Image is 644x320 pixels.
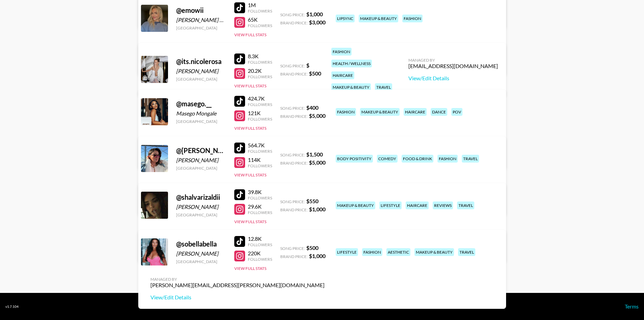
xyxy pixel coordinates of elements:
[280,254,308,259] span: Brand Price:
[408,58,498,63] div: Managed By
[386,248,410,256] div: aesthetic
[176,157,226,164] div: [PERSON_NAME]
[280,20,308,25] span: Brand Price:
[248,163,272,168] div: Followers
[248,210,272,215] div: Followers
[462,155,479,163] div: travel
[309,206,326,212] strong: $ 1,000
[248,102,272,107] div: Followers
[336,108,356,116] div: fashion
[248,156,272,163] div: 114K
[248,116,272,122] div: Followers
[306,198,318,204] strong: $ 550
[176,212,226,217] div: [GEOGRAPHIC_DATA]
[176,25,226,30] div: [GEOGRAPHIC_DATA]
[280,152,305,157] span: Song Price:
[451,108,462,116] div: pov
[379,201,402,209] div: lifestyle
[404,108,427,116] div: haircare
[360,108,400,116] div: makeup & beauty
[248,23,272,28] div: Followers
[309,19,326,25] strong: $ 3,000
[176,68,226,74] div: [PERSON_NAME]
[248,8,272,14] div: Followers
[176,6,226,15] div: @ emowii
[176,17,226,23] div: [PERSON_NAME] & [PERSON_NAME]
[248,67,272,74] div: 20.2K
[280,199,305,204] span: Song Price:
[280,71,308,77] span: Brand Price:
[176,119,226,124] div: [GEOGRAPHIC_DATA]
[406,201,429,209] div: haircare
[431,108,447,116] div: dance
[306,244,318,251] strong: $ 500
[336,248,358,256] div: lifestyle
[309,70,321,77] strong: $ 500
[234,32,266,37] button: View Full Stats
[176,259,226,264] div: [GEOGRAPHIC_DATA]
[309,159,326,166] strong: $ 5,000
[375,83,392,91] div: travel
[402,155,433,163] div: food & drink
[176,193,226,201] div: @ shalvarizaldii
[150,282,325,289] div: [PERSON_NAME][EMAIL_ADDRESS][PERSON_NAME][DOMAIN_NAME]
[359,15,398,22] div: makeup & beauty
[248,242,272,247] div: Followers
[248,235,272,242] div: 12.8K
[248,149,272,154] div: Followers
[377,155,398,163] div: comedy
[234,172,266,177] button: View Full Stats
[402,15,423,22] div: fashion
[306,62,309,68] strong: $
[306,104,318,111] strong: $ 400
[408,75,498,82] a: View/Edit Details
[248,60,272,65] div: Followers
[248,16,272,23] div: 65K
[331,60,372,67] div: health / wellness
[248,53,272,60] div: 8.3K
[176,100,226,108] div: @ masego.__
[408,63,498,69] div: [EMAIL_ADDRESS][DOMAIN_NAME]
[362,248,382,256] div: fashion
[234,126,266,131] button: View Full Stats
[248,203,272,210] div: 29.6K
[306,151,323,157] strong: $ 1,500
[414,248,454,256] div: makeup & beauty
[248,2,272,8] div: 1M
[458,248,475,256] div: travel
[176,57,226,66] div: @ its.nicolerosa
[248,74,272,79] div: Followers
[248,110,272,116] div: 121K
[5,304,19,309] div: v 1.7.104
[625,303,639,310] a: Terms
[176,166,226,171] div: [GEOGRAPHIC_DATA]
[176,240,226,248] div: @ sobellabella
[248,195,272,200] div: Followers
[433,201,453,209] div: reviews
[248,95,272,102] div: 424.7K
[248,250,272,257] div: 220K
[280,161,308,166] span: Brand Price:
[280,12,305,17] span: Song Price:
[331,48,352,56] div: fashion
[336,155,373,163] div: body positivity
[234,83,266,88] button: View Full Stats
[176,204,226,210] div: [PERSON_NAME]
[234,266,266,271] button: View Full Stats
[150,294,325,301] a: View/Edit Details
[280,207,308,212] span: Brand Price:
[309,253,326,259] strong: $ 1,000
[234,219,266,224] button: View Full Stats
[331,83,371,91] div: makeup & beauty
[437,155,458,163] div: fashion
[336,201,375,209] div: makeup & beauty
[457,201,474,209] div: travel
[280,246,305,251] span: Song Price:
[248,189,272,195] div: 39.8K
[176,250,226,257] div: [PERSON_NAME]
[306,11,323,17] strong: $ 1,000
[176,110,226,117] div: Masego Mongale
[248,142,272,149] div: 564.7K
[176,146,226,155] div: @ [PERSON_NAME].mackenzlee
[309,112,326,119] strong: $ 5,000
